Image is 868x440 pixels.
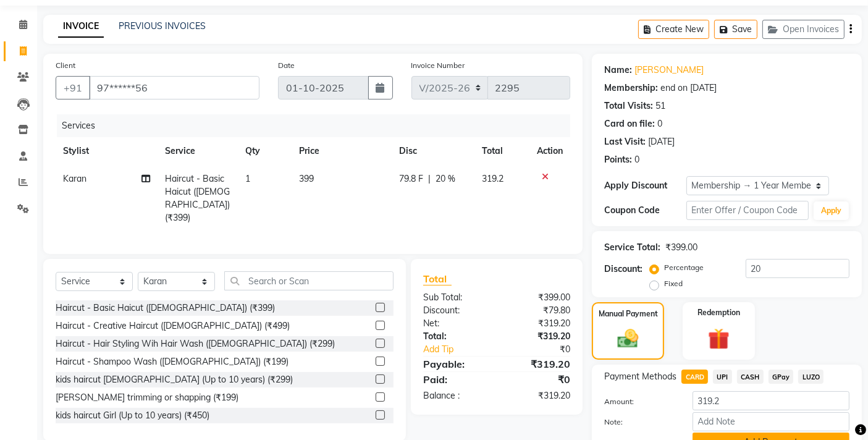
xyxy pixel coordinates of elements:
[660,82,717,95] div: end on [DATE]
[497,291,579,304] div: ₹399.00
[56,373,293,386] div: kids haircut [DEMOGRAPHIC_DATA] (Up to 10 years) (₹299)
[278,60,295,71] label: Date
[604,263,643,276] div: Discount:
[714,20,757,39] button: Save
[245,173,250,184] span: 1
[814,201,849,220] button: Apply
[414,389,497,402] div: Balance :
[414,330,497,343] div: Total:
[511,343,580,356] div: ₹0
[693,391,849,410] input: Amount
[595,417,683,428] label: Note:
[657,117,662,130] div: 0
[648,135,675,148] div: [DATE]
[595,396,683,407] label: Amount:
[299,173,314,184] span: 399
[292,137,392,165] th: Price
[428,172,431,185] span: |
[604,64,632,77] div: Name:
[604,99,653,112] div: Total Visits:
[497,357,579,371] div: ₹319.20
[664,262,704,273] label: Percentage
[604,82,658,95] div: Membership:
[56,319,290,332] div: Haircut - Creative Haircut ([DEMOGRAPHIC_DATA]) (₹499)
[604,241,660,254] div: Service Total:
[482,173,504,184] span: 319.2
[56,409,209,422] div: kids haircut Girl (Up to 10 years) (₹450)
[158,137,238,165] th: Service
[224,271,394,290] input: Search or Scan
[529,137,570,165] th: Action
[655,99,665,112] div: 51
[56,337,335,350] div: Haircut - Hair Styling Wih Hair Wash ([DEMOGRAPHIC_DATA]) (₹299)
[737,370,764,384] span: CASH
[56,355,289,368] div: Haircut - Shampoo Wash ([DEMOGRAPHIC_DATA]) (₹199)
[56,391,238,404] div: [PERSON_NAME] trimming or shapping (₹199)
[414,343,510,356] a: Add Tip
[392,137,474,165] th: Disc
[414,357,497,371] div: Payable:
[686,201,809,220] input: Enter Offer / Coupon Code
[399,172,423,185] span: 79.8 F
[638,20,709,39] button: Create New
[414,372,497,387] div: Paid:
[63,173,86,184] span: Karan
[238,137,291,165] th: Qty
[414,317,497,330] div: Net:
[474,137,529,165] th: Total
[604,204,686,217] div: Coupon Code
[414,304,497,317] div: Discount:
[634,64,704,77] a: [PERSON_NAME]
[89,76,259,99] input: Search by Name/Mobile/Email/Code
[604,117,655,130] div: Card on file:
[599,308,658,319] label: Manual Payment
[681,370,708,384] span: CARD
[119,20,206,32] a: PREVIOUS INVOICES
[58,15,104,38] a: INVOICE
[701,326,736,353] img: _gift.svg
[57,114,579,137] div: Services
[56,76,90,99] button: +91
[497,372,579,387] div: ₹0
[604,153,632,166] div: Points:
[769,370,794,384] span: GPay
[762,20,845,39] button: Open Invoices
[414,291,497,304] div: Sub Total:
[56,302,275,315] div: Haircut - Basic Haicut ([DEMOGRAPHIC_DATA]) (₹399)
[497,330,579,343] div: ₹319.20
[664,278,683,289] label: Fixed
[497,304,579,317] div: ₹79.80
[634,153,639,166] div: 0
[497,389,579,402] div: ₹319.20
[411,60,465,71] label: Invoice Number
[56,137,158,165] th: Stylist
[713,370,732,384] span: UPI
[497,317,579,330] div: ₹319.20
[56,60,75,71] label: Client
[798,370,824,384] span: LUZO
[604,179,686,192] div: Apply Discount
[604,135,646,148] div: Last Visit:
[165,173,230,223] span: Haircut - Basic Haicut ([DEMOGRAPHIC_DATA]) (₹399)
[436,172,455,185] span: 20 %
[423,273,452,286] span: Total
[611,327,644,351] img: _cash.svg
[665,241,697,254] div: ₹399.00
[604,370,676,383] span: Payment Methods
[697,307,740,318] label: Redemption
[693,412,849,431] input: Add Note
